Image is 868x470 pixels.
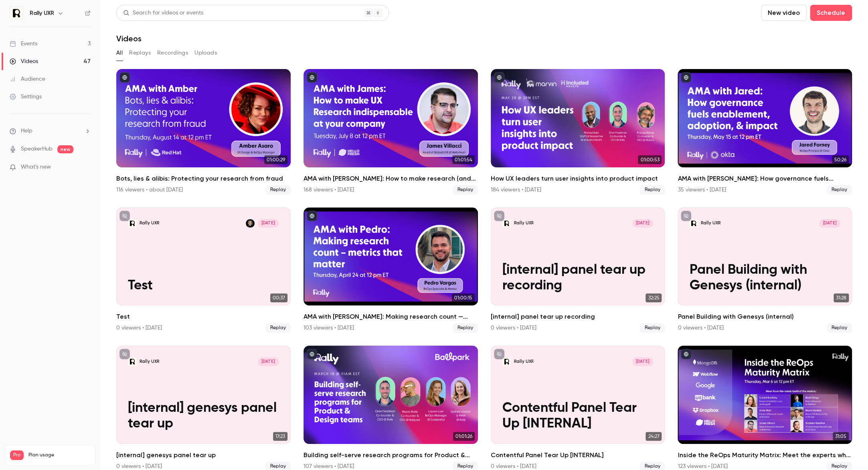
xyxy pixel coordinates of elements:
img: [internal] genesys panel tear up [128,357,137,366]
img: Rally UXR [10,7,23,20]
div: 0 viewers • [DATE] [116,324,162,332]
p: Test [128,278,279,294]
span: 01:00:15 [452,293,475,302]
h2: AMA with [PERSON_NAME]: How governance fuels enablement, adoption, & impact [678,174,852,183]
button: published [681,72,691,83]
img: Test [128,219,137,228]
p: Rally UXR [514,359,533,365]
div: Search for videos or events [123,9,203,17]
span: Replay [453,185,478,195]
p: Rally UXR [701,220,720,226]
p: Contentful Panel Tear Up [INTERNAL] [502,401,654,432]
li: How UX leaders turn user insights into product impact [491,69,665,195]
span: What's new [21,163,51,171]
button: unpublished [119,349,130,359]
li: Panel Building with Genesys (internal) [678,208,852,333]
span: 01:00:29 [264,155,287,164]
button: published [307,72,317,83]
li: AMA with Jared: How governance fuels enablement, adoption, & impact [678,69,852,195]
p: Rally UXR [514,220,533,226]
a: SpeakerHub [21,145,53,153]
button: published [681,349,691,359]
li: Bots, lies & alibis: Protecting your research from fraud [116,69,291,195]
h2: AMA with [PERSON_NAME]: How to make research (and your research team) indispensable at your company [303,174,478,183]
img: Lauren Gibson [246,219,255,228]
button: unpublished [494,349,504,359]
span: Replay [827,185,852,195]
h2: [internal] genesys panel tear up [116,450,291,460]
h6: Rally UXR [30,9,54,17]
span: 50:26 [832,155,849,164]
h2: Inside the ReOps Maturity Matrix: Meet the experts who shaped it [678,450,852,460]
li: AMA with Pedro: Making research count — metrics that matter [303,208,478,333]
span: 01:01:54 [452,155,475,164]
a: 50:26AMA with [PERSON_NAME]: How governance fuels enablement, adoption, & impact35 viewers • [DAT... [678,69,852,195]
span: 24:27 [645,432,662,441]
span: Replay [639,185,665,195]
h2: How UX leaders turn user insights into product impact [491,174,665,183]
p: Panel Building with Genesys (internal) [689,262,840,294]
a: 01:00:29Bots, lies & alibis: Protecting your research from fraud116 viewers • about [DATE]Replay [116,69,291,195]
span: Replay [639,323,665,333]
h2: [internal] panel tear up recording [491,312,665,321]
h2: Panel Building with Genesys (internal) [678,312,852,321]
button: Schedule [810,5,852,21]
div: 116 viewers • about [DATE] [116,186,183,194]
h2: Building self-serve research programs for Product & Design teams [303,450,478,460]
h2: AMA with [PERSON_NAME]: Making research count — metrics that matter [303,312,478,321]
a: 01:01:54AMA with [PERSON_NAME]: How to make research (and your research team) indispensable at yo... [303,69,478,195]
p: [internal] genesys panel tear up [128,401,279,432]
span: 00:37 [270,293,287,302]
a: Panel Building with Genesys (internal)Rally UXR[DATE]Panel Building with Genesys (internal)31:28P... [678,208,852,333]
img: Panel Building with Genesys (internal) [689,219,698,228]
span: Replay [265,323,291,333]
span: Plan usage [28,452,90,458]
button: unpublished [681,211,691,221]
span: new [57,145,73,153]
li: AMA with James: How to make research (and your research team) indispensable at your company [303,69,478,195]
span: [DATE] [632,219,654,228]
div: Audience [10,75,45,83]
div: 0 viewers • [DATE] [491,324,536,332]
button: published [119,72,130,83]
a: 01:00:53How UX leaders turn user insights into product impact184 viewers • [DATE]Replay [491,69,665,195]
span: Pro [10,450,24,460]
a: 01:00:15AMA with [PERSON_NAME]: Making research count — metrics that matter103 viewers • [DATE]Re... [303,208,478,333]
li: help-dropdown-opener [10,127,91,135]
span: [DATE] [258,357,279,366]
span: 01:00:53 [638,155,662,164]
div: 184 viewers • [DATE] [491,186,541,194]
span: Replay [827,323,852,333]
button: published [307,211,317,221]
span: Replay [453,323,478,333]
a: TestRally UXRLauren Gibson[DATE]Test00:37Test0 viewers • [DATE]Replay [116,208,291,333]
span: 31:28 [834,293,849,302]
div: 35 viewers • [DATE] [678,186,726,194]
button: All [116,47,123,59]
span: 01:01:26 [453,432,475,441]
button: Recordings [157,47,188,59]
div: 103 viewers • [DATE] [303,324,354,332]
span: Replay [265,185,291,195]
h1: Videos [116,34,142,43]
button: published [307,349,317,359]
span: Help [21,127,32,135]
img: [internal] panel tear up recording [502,219,511,228]
div: Events [10,40,37,48]
button: published [494,72,504,83]
h2: Bots, lies & alibis: Protecting your research from fraud [116,174,291,183]
p: Rally UXR [140,220,159,226]
span: 17:23 [273,432,287,441]
div: 168 viewers • [DATE] [303,186,354,194]
div: 0 viewers • [DATE] [678,324,723,332]
img: Contentful Panel Tear Up [INTERNAL] [502,357,511,366]
button: Replays [129,47,151,59]
button: Uploads [194,47,217,59]
span: 32:25 [645,293,662,302]
p: [internal] panel tear up recording [502,262,654,294]
span: [DATE] [258,219,279,228]
span: [DATE] [632,357,654,366]
h2: Test [116,312,291,321]
span: 31:05 [833,432,849,441]
button: New video [761,5,807,21]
